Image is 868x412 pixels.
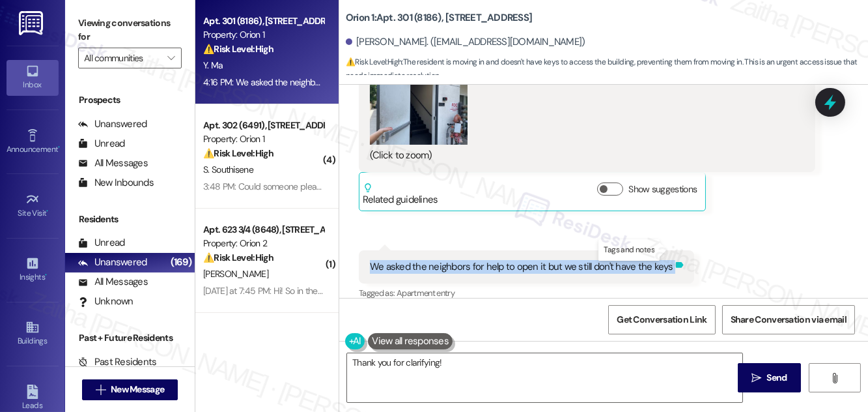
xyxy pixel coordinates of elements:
button: Share Conversation via email [722,305,855,334]
label: Viewing conversations for [78,13,182,48]
div: [PERSON_NAME]. ([EMAIL_ADDRESS][DOMAIN_NAME]) [346,35,585,49]
a: Site Visit • [7,188,59,224]
img: ResiDesk Logo [19,11,46,35]
div: Prospects [65,93,195,107]
b: Orion 1: Apt. 301 (8186), [STREET_ADDRESS] [346,11,532,25]
strong: ⚠️ Risk Level: High [346,57,402,67]
button: Get Conversation Link [608,305,715,334]
div: (Click to zoom) [370,149,794,162]
button: Send [738,363,801,392]
i:  [96,385,105,395]
div: Unread [78,236,125,250]
a: Insights • [7,252,59,287]
span: S. Southisene [203,164,253,175]
div: Past + Future Residents [65,331,195,345]
span: Send [767,371,787,385]
input: All communities [84,48,161,68]
div: Tagged as: [359,284,694,302]
span: Y. Ma [203,59,223,71]
p: Tags and notes [604,244,654,256]
textarea: Thank you for clarifying! [347,353,742,402]
span: Share Conversation via email [731,313,847,327]
div: (169) [167,252,195,272]
div: Property: Orion 1 [203,28,324,42]
i:  [167,53,175,63]
div: All Messages [78,275,148,289]
div: New Inbounds [78,176,154,190]
div: All Messages [78,156,148,170]
span: : The resident is moving in and doesn't have keys to access the building, preventing them from mo... [346,55,868,83]
div: Apt. 302 (6491), [STREET_ADDRESS] [203,119,324,132]
span: New Message [111,383,164,396]
span: Get Conversation Link [617,313,707,327]
div: Past Residents [78,355,157,369]
div: Apt. 623 3/4 (8648), [STREET_ADDRESS] [203,223,324,237]
div: Property: Orion 1 [203,132,324,146]
div: Property: Orion 2 [203,237,324,250]
button: Zoom image [370,71,468,145]
label: Show suggestions [628,183,697,196]
div: We asked the neighbors for help to open it but we still don't have the keys [370,260,673,274]
div: Unanswered [78,256,147,269]
div: Unread [78,137,125,151]
div: Residents [65,213,195,226]
button: New Message [82,379,178,400]
strong: ⚠️ Risk Level: High [203,147,273,159]
div: Unanswered [78,117,147,131]
div: 4:16 PM: We asked the neighbors for help to open it but we still don't have the keys [203,76,512,88]
strong: ⚠️ Risk Level: High [203,43,273,55]
div: Apt. 301 (8186), [STREET_ADDRESS] [203,14,324,28]
i:  [751,373,761,383]
i:  [830,373,839,383]
div: Unknown [78,295,133,308]
a: Inbox [7,60,59,95]
div: Related guidelines [363,183,438,207]
a: Buildings [7,316,59,351]
span: [PERSON_NAME] [203,268,268,280]
div: 3:48 PM: Could someone please text me back regarding sublease. I found a renter already. [203,181,545,192]
span: • [58,143,60,152]
span: Apartment entry [397,287,455,299]
strong: ⚠️ Risk Level: High [203,252,273,263]
span: • [45,271,47,280]
span: • [47,207,49,216]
